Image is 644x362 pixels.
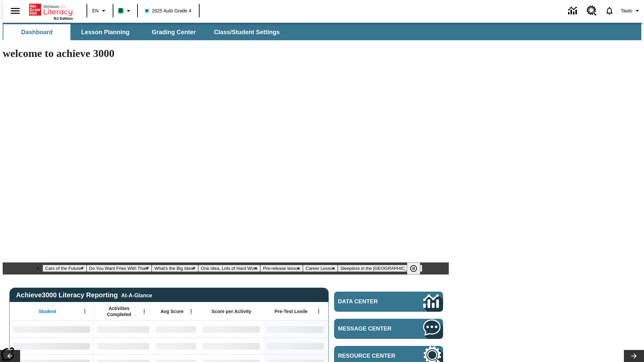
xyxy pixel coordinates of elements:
[39,308,56,314] span: Student
[338,353,403,359] span: Resource Center
[212,308,252,314] span: Score per Activity
[72,24,139,40] button: Lesson Planning
[3,24,70,40] button: Dashboard
[145,7,192,14] span: 2025 Auto Grade 4
[152,28,196,36] span: Grading Center
[97,305,141,317] span: Activities Completed
[29,2,73,20] div: Home
[198,265,260,272] button: Slide 4 One Idea, Lots of Hard Work
[209,24,285,40] button: Class/Student Settings
[3,23,641,40] div: SubNavbar
[160,308,183,314] span: Avg Score
[3,47,449,60] h1: welcome to achieve 3000
[314,306,324,316] button: Open Menu
[275,308,308,314] span: Pre-Test Lexile
[583,2,601,20] a: Resource Center, Will open in new tab
[564,2,583,20] a: Data Center
[54,16,73,20] span: NJ Edition
[214,28,280,36] span: Class/Student Settings
[119,6,122,15] span: B
[3,24,286,40] div: SubNavbar
[621,7,632,14] span: Tauto
[16,291,152,299] span: Achieve3000 Literacy Reporting
[81,28,129,36] span: Lesson Planning
[303,265,337,272] button: Slide 6 Career Lesson
[140,24,207,40] button: Grading Center
[121,291,152,299] div: At-A-Glance
[334,319,443,339] a: Message Center
[43,265,87,272] button: Slide 1 Cars of the Future?
[5,1,25,21] button: Open side menu
[338,265,423,272] button: Slide 7 Sleepless in the Animal Kingdom
[115,5,135,17] button: Boost Class color is mint green. Change class color
[94,338,153,354] div: No Data,
[334,292,443,312] a: Data Center
[139,306,149,316] button: Open Menu
[87,265,152,272] button: Slide 2 Do You Want Fries With That?
[407,262,420,275] button: Pause
[601,2,618,19] a: Notifications
[153,321,200,338] div: No Data,
[94,321,153,338] div: No Data,
[153,338,200,354] div: No Data,
[80,306,90,316] button: Open Menu
[624,350,644,362] button: Lesson carousel, Next
[29,3,73,16] a: Home
[92,7,99,14] span: EN
[338,325,403,332] span: Message Center
[338,298,401,305] span: Data Center
[407,262,427,275] div: Pause
[152,265,198,272] button: Slide 3 What's the Big Idea?
[89,5,111,17] button: Language: EN, Select a language
[186,306,196,316] button: Open Menu
[618,5,644,17] button: Profile/Settings
[21,28,53,36] span: Dashboard
[260,265,303,272] button: Slide 5 Pre-release lesson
